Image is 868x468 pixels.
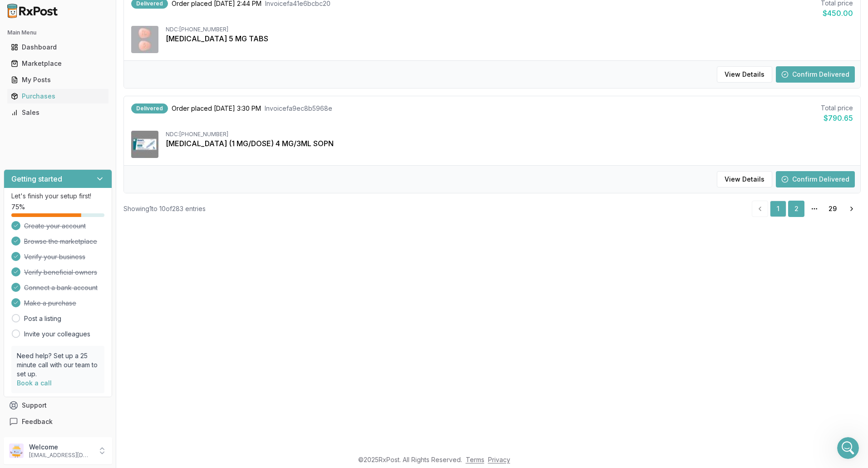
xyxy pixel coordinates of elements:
[24,252,85,261] span: Verify your business
[7,258,174,303] div: Manuel says…
[4,40,112,54] button: Dashboard
[7,148,174,183] div: JEFFREY says…
[24,330,90,339] a: Invite your colleagues
[7,94,174,121] div: JEFFREY says…
[717,171,772,187] button: View Details
[29,297,36,305] button: Emoji picker
[93,211,174,231] div: 0ne [MEDICAL_DATA]
[123,204,206,213] div: Showing 1 to 10 of 283 entries
[7,29,108,36] h2: Main Menu
[24,268,97,277] span: Verify beneficial owners
[824,201,841,217] a: 29
[166,33,853,44] div: [MEDICAL_DATA] 5 MG TABS
[17,379,52,387] a: Book a call
[142,4,159,21] button: Home
[17,351,99,379] p: Need help? Set up a 25 minute call with our team to set up.
[166,138,853,149] div: [MEDICAL_DATA] (1 MG/DOSE) 4 MG/3ML SOPN
[100,216,167,225] div: 0ne [MEDICAL_DATA]
[24,299,76,308] span: Make a purchase
[466,456,484,463] a: Terms
[24,314,61,323] a: Post a listing
[15,189,48,198] div: 1 of each?
[821,8,853,19] div: $450.00
[717,66,772,83] button: View Details
[14,297,21,305] button: Upload attachment
[120,237,167,246] div: i need 3 breo's
[24,283,98,292] span: Connect a bank account
[7,18,174,30] div: [DATE]
[156,294,170,308] button: Send a message…
[29,443,92,452] p: Welcome
[7,58,174,94] div: Manuel says…
[159,4,176,20] div: Close
[821,113,853,123] div: $790.65
[44,11,109,20] p: Active in the last 15m
[8,278,174,294] textarea: Message…
[837,437,859,459] iframe: Intercom live chat
[7,121,75,141] div: How many breo?
[7,58,149,86] div: I actually might have some and did you still need [MEDICAL_DATA] 160?
[4,56,112,71] button: Marketplace
[43,297,50,305] button: Gif picker
[24,237,97,246] span: Browse the marketplace
[126,99,167,108] div: let me check
[15,264,142,291] div: Sorry the [MEDICAL_DATA] was not available but i added 3 breo 100 to your cart they are 8 % off
[7,184,174,211] div: Manuel says…
[7,184,55,204] div: 1 of each?
[11,92,105,101] div: Purchases
[4,105,112,120] button: Sales
[172,104,261,113] span: Order placed [DATE] 3:30 PM
[26,5,40,20] img: Profile image for Manuel
[131,103,168,113] div: Delivered
[46,36,167,45] div: could you look for Breo 100-25 please
[7,55,108,72] a: Marketplace
[131,131,158,158] img: Ozempic (1 MG/DOSE) 4 MG/3ML SOPN
[11,43,105,52] div: Dashboard
[113,232,174,251] div: i need 3 breo's
[7,39,108,55] a: Dashboard
[11,192,104,201] p: Let's finish your setup first!
[752,201,861,217] nav: pagination
[15,63,142,81] div: I actually might have some and did you still need [MEDICAL_DATA] 160?
[4,4,62,18] img: RxPost Logo
[4,73,112,87] button: My Posts
[11,59,105,68] div: Marketplace
[7,211,174,232] div: JEFFREY says…
[265,104,332,113] span: Invoice fa9ec8b5968e
[4,89,112,103] button: Purchases
[7,30,174,58] div: JEFFREY says…
[131,26,158,53] img: Trintellix 5 MG TABS
[7,232,174,259] div: JEFFREY says…
[4,397,112,414] button: Support
[166,131,853,138] div: NDC: [PHONE_NUMBER]
[7,258,149,296] div: Sorry the [MEDICAL_DATA] was not available but i added 3 breo 100 to your cart they are 8 % off
[39,30,174,50] div: could you look for Breo 100-25 please
[15,126,68,135] div: How many breo?
[4,414,112,430] button: Feedback
[776,66,855,83] button: Confirm Delivered
[776,171,855,187] button: Confirm Delivered
[7,104,108,121] a: Sales
[40,153,167,171] div: yes please, go ahead and put in our cart
[22,417,53,426] span: Feedback
[6,4,23,21] button: go back
[11,173,62,184] h3: Getting started
[821,103,853,113] div: Total price
[11,75,105,84] div: My Posts
[770,201,786,217] a: 1
[33,148,174,176] div: yes please, go ahead and put in our cart
[843,201,861,217] a: Go to next page
[29,452,92,459] p: [EMAIL_ADDRESS][DOMAIN_NAME]
[7,72,108,88] a: My Posts
[119,94,174,113] div: let me check
[788,201,804,217] a: 2
[44,5,103,11] h1: [PERSON_NAME]
[24,222,86,231] span: Create your account
[7,121,174,148] div: Manuel says…
[7,88,108,104] a: Purchases
[11,108,105,117] div: Sales
[11,202,25,212] span: 75 %
[166,26,853,33] div: NDC: [PHONE_NUMBER]
[488,456,510,463] a: Privacy
[9,443,24,458] img: User avatar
